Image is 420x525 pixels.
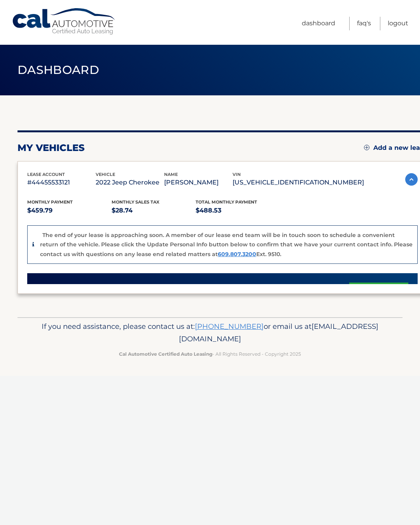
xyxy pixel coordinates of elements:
a: Dashboard [302,17,335,30]
img: add.svg [364,145,369,150]
h2: my vehicles [17,142,85,154]
a: Cal Automotive [12,8,117,35]
span: vehicle is not enrolled for autopay [47,284,194,293]
p: $459.79 [27,205,112,216]
p: 2022 Jeep Cherokee [96,177,164,188]
p: #44455533121 [27,177,96,188]
span: Monthly Payment [27,199,73,205]
span: vin [233,172,241,177]
span: Monthly sales Tax [112,199,159,205]
span: vehicle [96,172,115,177]
a: Logout [388,17,408,30]
img: accordion-active.svg [405,173,418,186]
a: [PHONE_NUMBER] [195,322,264,331]
p: [US_VEHICLE_IDENTIFICATION_NUMBER] [233,177,364,188]
p: $28.74 [112,205,196,216]
span: name [164,172,178,177]
p: [PERSON_NAME] [164,177,233,188]
p: If you need assistance, please contact us at: or email us at [29,320,391,345]
span: Dashboard [17,63,99,77]
a: FAQ's [357,17,371,30]
span: lease account [27,172,65,177]
a: 609.807.3200 [218,251,256,258]
strong: Cal Automotive Certified Auto Leasing [119,351,212,357]
p: The end of your lease is approaching soon. A member of our lease end team will be in touch soon t... [40,232,413,258]
p: - All Rights Reserved - Copyright 2025 [29,350,391,358]
span: Total Monthly Payment [196,199,257,205]
p: $488.53 [196,205,280,216]
a: set up autopay [349,283,408,303]
span: [EMAIL_ADDRESS][DOMAIN_NAME] [179,322,378,343]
